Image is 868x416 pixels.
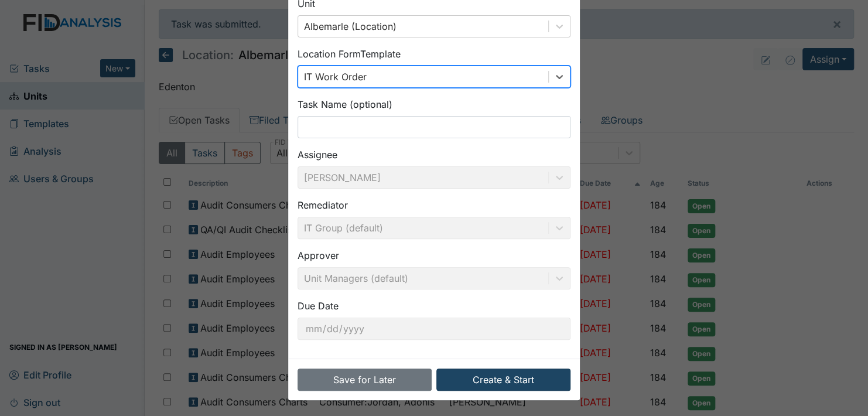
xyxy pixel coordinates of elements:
button: Create & Start [436,369,570,391]
label: Task Name (optional) [298,97,392,111]
button: Save for Later [298,369,432,391]
div: Albemarle (Location) [304,19,397,33]
label: Location Form Template [298,47,401,61]
label: Approver [298,248,339,262]
div: IT Work Order [304,70,367,84]
label: Due Date [298,299,339,313]
label: Assignee [298,148,337,162]
label: Remediator [298,198,348,212]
